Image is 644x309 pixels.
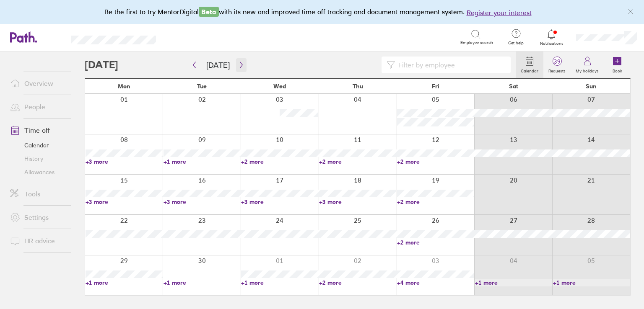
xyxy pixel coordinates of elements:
[353,83,363,90] span: Thu
[164,198,241,206] a: +3 more
[604,51,631,78] a: Book
[538,28,565,46] a: Notifications
[467,8,532,18] button: Register your interest
[538,41,565,46] span: Notifications
[179,33,200,41] div: Search
[86,158,163,165] a: +3 more
[475,279,552,286] a: +1 more
[319,279,396,286] a: +2 more
[118,83,130,90] span: Mon
[3,75,71,92] a: Overview
[241,279,318,286] a: +1 more
[3,165,71,179] a: Allowances
[104,7,540,18] div: Be the first to try MentorDigital with its new and improved time off tracking and document manage...
[197,83,207,90] span: Tue
[460,40,493,45] span: Employee search
[586,83,597,90] span: Sun
[319,198,396,206] a: +3 more
[3,152,71,165] a: History
[502,41,530,46] span: Get help
[3,232,71,249] a: HR advice
[3,185,71,202] a: Tools
[571,51,604,78] a: My holidays
[241,158,318,165] a: +2 more
[319,158,396,165] a: +2 more
[509,83,518,90] span: Sat
[86,198,163,206] a: +3 more
[273,83,286,90] span: Wed
[164,279,241,286] a: +1 more
[86,279,163,286] a: +1 more
[397,279,474,286] a: +4 more
[241,198,318,206] a: +3 more
[516,66,543,74] label: Calendar
[164,158,241,165] a: +1 more
[543,58,571,65] span: 39
[543,66,571,74] label: Requests
[543,51,571,78] a: 39Requests
[397,158,474,165] a: +2 more
[199,7,219,17] span: Beta
[3,209,71,226] a: Settings
[397,239,474,246] a: +2 more
[397,198,474,206] a: +2 more
[3,122,71,139] a: Time off
[200,58,236,72] button: [DATE]
[432,83,439,90] span: Fri
[608,66,627,74] label: Book
[395,57,506,73] input: Filter by employee
[3,98,71,115] a: People
[3,139,71,152] a: Calendar
[553,279,630,286] a: +1 more
[516,51,543,78] a: Calendar
[571,66,604,74] label: My holidays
